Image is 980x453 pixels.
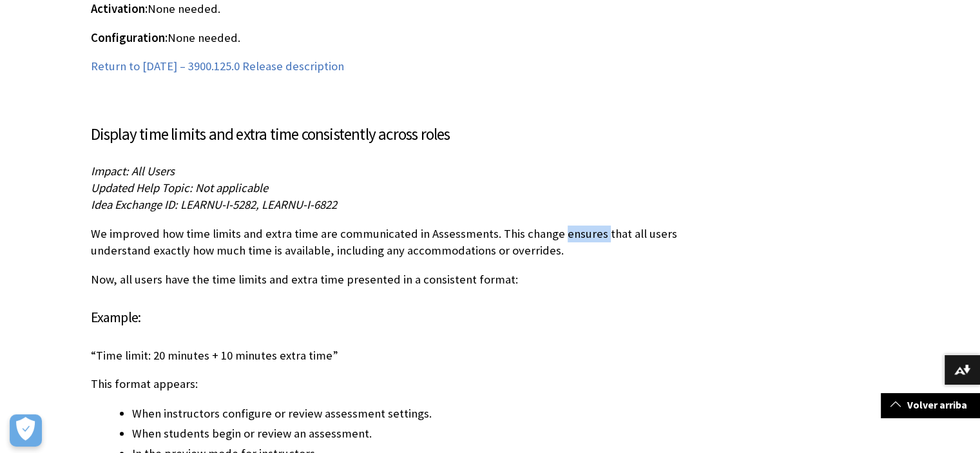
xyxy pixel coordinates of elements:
span: Impact: All Users [91,164,175,178]
p: None needed. [91,1,699,17]
a: Volver arriba [881,393,980,417]
li: When instructors configure or review assessment settings. [132,405,699,423]
a: Return to [DATE] – 3900.125.0 Release description [91,59,344,74]
span: Configuration: [91,30,168,45]
span: Idea Exchange ID: LEARNU-I-5282, LEARNU-I-6822 [91,197,337,212]
button: Abrir preferencias [10,414,42,447]
h3: Display time limits and extra time consistently across roles [91,122,699,147]
p: Now, all users have the time limits and extra time presented in a consistent format: [91,271,699,288]
p: This format appears: [91,376,699,392]
span: Updated Help Topic: Not applicable [91,180,268,195]
span: Activation: [91,1,148,16]
p: “Time limit: 20 minutes + 10 minutes extra time” [91,347,699,364]
h4: Example: [91,307,699,328]
li: When students begin or review an assessment. [132,425,699,443]
p: We improved how time limits and extra time are communicated in Assessments. This change ensures t... [91,226,699,259]
p: None needed. [91,30,699,46]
